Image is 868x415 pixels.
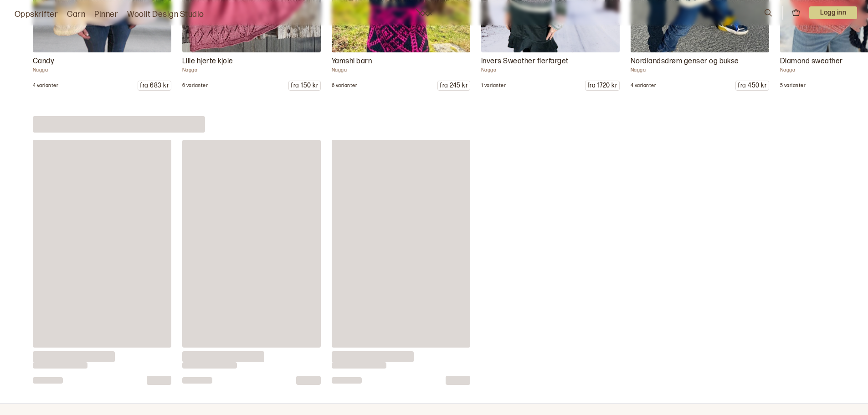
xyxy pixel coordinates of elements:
[332,56,470,67] p: Yamshi barn
[289,81,320,90] p: fra 150 kr
[182,56,321,67] p: Lille hjerte kjole
[809,6,857,19] p: Logg inn
[631,56,769,67] p: Nordlandsdrøm genser og bukse
[809,6,857,19] button: User dropdown
[586,81,619,90] p: fra 1720 kr
[736,81,769,90] p: fra 450 kr
[182,82,208,89] p: 6 varianter
[15,8,58,21] a: Oppskrifter
[481,82,506,89] p: 1 varianter
[416,9,434,16] a: Woolit
[481,67,620,73] p: Nagga
[33,67,171,73] p: Nagga
[631,82,656,89] p: 4 varianter
[631,67,769,73] p: Nagga
[33,82,58,89] p: 4 varianter
[33,56,171,67] p: Candy
[332,67,470,73] p: Nagga
[138,81,171,90] p: fra 683 kr
[481,56,620,67] p: Invers Sweather flerfarget
[94,8,118,21] a: Pinner
[438,81,470,90] p: fra 245 kr
[67,8,85,21] a: Garn
[127,8,204,21] a: Woolit Design Studio
[780,82,806,89] p: 5 varianter
[332,82,357,89] p: 6 varianter
[182,67,321,73] p: Nagga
